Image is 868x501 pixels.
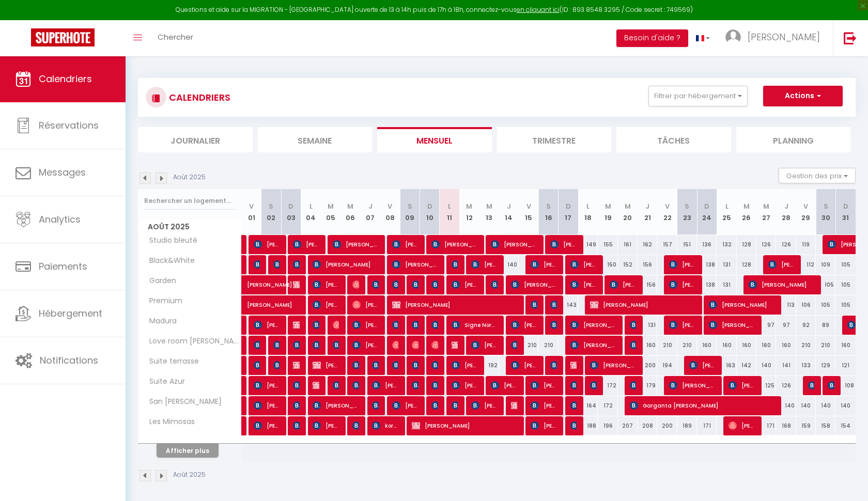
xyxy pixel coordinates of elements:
span: [PERSON_NAME] [392,275,399,294]
div: 160 [776,336,796,355]
span: [PERSON_NAME] (payé) [293,355,300,375]
div: 179 [638,376,657,395]
span: [PERSON_NAME] [511,275,557,294]
th: 16 [538,189,558,235]
div: 140 [499,255,519,274]
span: korniienko yurii [372,416,398,435]
div: 138 [697,275,717,294]
span: [PERSON_NAME] [452,396,458,415]
div: 210 [816,336,835,355]
div: 133 [796,356,816,375]
span: [PERSON_NAME] [313,315,319,335]
span: Calendriers [39,72,92,85]
span: [PERSON_NAME] [431,234,477,254]
li: Trimestre [497,127,612,152]
th: 19 [598,189,617,235]
span: [PERSON_NAME] [352,375,359,395]
div: 119 [796,235,816,254]
span: [PERSON_NAME] [412,275,419,294]
th: 06 [340,189,360,235]
div: 156 [638,275,657,294]
span: [PERSON_NAME] [531,375,557,395]
abbr: J [784,201,788,211]
div: 156 [638,255,657,274]
div: 200 [638,356,657,375]
abbr: S [269,201,273,211]
span: [PERSON_NAME] [352,355,359,375]
li: Mensuel [377,127,492,152]
div: 149 [578,235,598,254]
span: [PERSON_NAME] [431,335,438,355]
span: [PERSON_NAME] [570,375,577,395]
span: [PERSON_NAME] [293,335,300,355]
span: [PERSON_NAME] [511,335,518,355]
img: ... [725,29,741,45]
span: [PERSON_NAME] [452,355,478,375]
img: logout [844,32,857,44]
a: [PERSON_NAME] [242,295,261,315]
span: [PERSON_NAME] [352,335,379,355]
th: 28 [776,189,796,235]
div: 160 [756,336,776,355]
span: [PERSON_NAME] [491,375,517,395]
span: [PERSON_NAME] [748,30,820,43]
span: [PERSON_NAME] [452,255,458,274]
abbr: S [685,201,689,211]
div: 126 [776,235,796,254]
th: 26 [737,189,756,235]
div: 128 [737,255,756,274]
abbr: V [249,201,254,211]
div: 125 [756,376,776,395]
abbr: M [625,201,631,211]
div: 160 [835,336,856,355]
span: [PERSON_NAME] [570,335,616,355]
span: [PERSON_NAME] [412,355,419,375]
th: 21 [638,189,657,235]
span: Paiements [39,260,87,273]
div: 131 [638,316,657,335]
span: [PERSON_NAME] [313,255,378,274]
div: 136 [697,235,717,254]
abbr: M [605,201,611,211]
span: Garganta [PERSON_NAME] [630,396,774,415]
th: 15 [519,189,538,235]
span: Chercher [158,32,193,42]
div: 210 [519,336,538,355]
span: [PERSON_NAME] [254,375,280,395]
a: [PERSON_NAME] [242,316,247,335]
span: [PERSON_NAME] [452,275,478,294]
span: Suite terrasse [140,356,202,367]
span: [PERSON_NAME] (payé) [293,275,300,294]
abbr: S [408,201,412,211]
span: [PERSON_NAME] [372,355,379,375]
button: Filtrer par hébergement [648,86,748,106]
div: 106 [796,295,816,315]
abbr: M [466,201,472,211]
span: [PERSON_NAME] [531,255,557,274]
span: [PERSON_NAME] [689,355,716,375]
div: 152 [618,255,638,274]
span: [PERSON_NAME] [550,355,557,375]
abbr: D [704,201,709,211]
span: [PERSON_NAME] [372,396,379,415]
span: Analytics [39,213,81,226]
th: 03 [281,189,301,235]
a: Chercher [150,20,201,56]
span: [PERSON_NAME] [293,255,300,274]
span: Studio bleuté [140,235,200,246]
abbr: M [328,201,334,211]
li: Planning [736,127,851,152]
span: [PERSON_NAME] [313,416,339,435]
span: [PERSON_NAME] [313,295,339,315]
div: 210 [538,336,558,355]
div: 138 [697,255,717,274]
th: 08 [380,189,400,235]
th: 29 [796,189,816,235]
button: Gestion des prix [779,168,856,183]
abbr: V [665,201,670,211]
div: 112 [796,255,816,274]
th: 12 [459,189,479,235]
span: [PERSON_NAME] [412,416,517,435]
span: [PERSON_NAME] [531,416,557,435]
abbr: J [645,201,649,211]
